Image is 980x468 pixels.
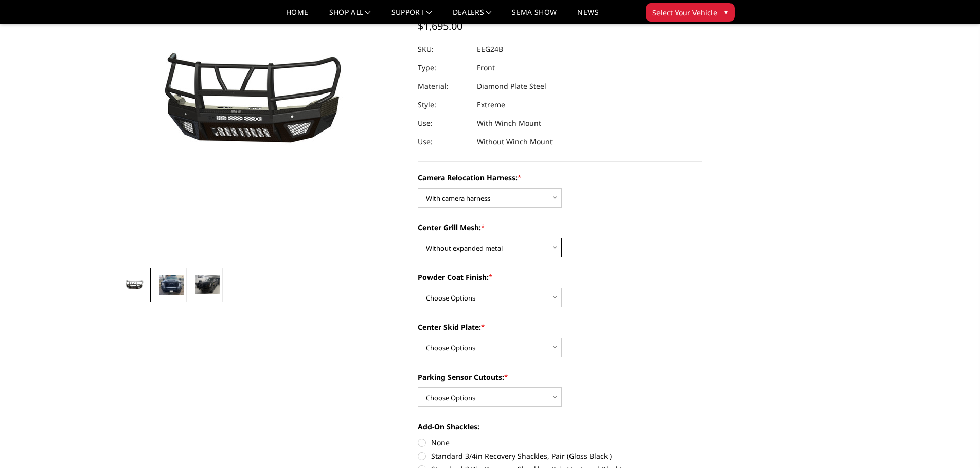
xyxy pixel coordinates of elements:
a: SEMA Show [512,9,557,24]
dd: With Winch Mount [477,114,541,133]
label: Standard 3/4in Recovery Shackles, Pair (Gloss Black ) [418,451,702,461]
a: News [577,9,598,24]
a: Dealers [453,9,492,24]
dd: Extreme [477,96,505,114]
img: 2024-2026 GMC 2500-3500 - T2 Series - Extreme Front Bumper (receiver or winch) [123,279,148,291]
dd: Without Winch Mount [477,133,553,151]
label: Add-On Shackles: [418,421,702,432]
dd: Diamond Plate Steel [477,77,546,96]
dt: Type: [418,59,469,77]
dd: EEG24B [477,40,503,59]
label: Center Skid Plate: [418,322,702,332]
iframe: Chat Widget [929,419,980,468]
a: Support [391,9,432,24]
label: None [418,437,702,448]
label: Parking Sensor Cutouts: [418,371,702,382]
dd: Front [477,59,495,77]
label: Powder Coat Finish: [418,272,702,283]
dt: SKU: [418,40,469,59]
dt: Use: [418,133,469,151]
span: ▾ [724,7,728,17]
span: $1,695.00 [418,19,462,33]
dt: Style: [418,96,469,114]
dt: Material: [418,77,469,96]
img: 2024-2026 GMC 2500-3500 - T2 Series - Extreme Front Bumper (receiver or winch) [195,275,220,294]
img: 2024-2026 GMC 2500-3500 - T2 Series - Extreme Front Bumper (receiver or winch) [159,275,184,295]
button: Select Your Vehicle [646,3,735,22]
span: Select Your Vehicle [652,7,717,18]
a: shop all [329,9,371,24]
a: Home [286,9,308,24]
dt: Use: [418,114,469,133]
label: Camera Relocation Harness: [418,172,702,183]
label: Center Grill Mesh: [418,222,702,233]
